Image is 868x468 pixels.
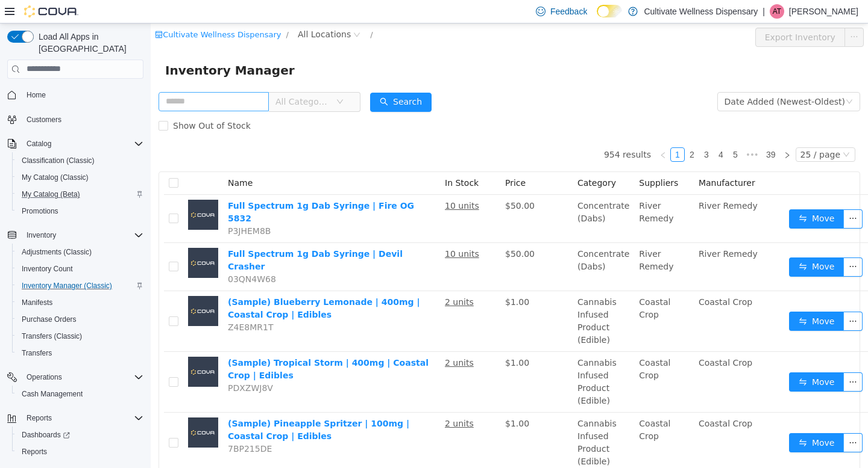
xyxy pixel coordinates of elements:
[12,169,148,186] button: My Catalog (Classic)
[27,230,56,240] span: Inventory
[488,274,520,296] span: Coastal Crop
[638,410,694,429] button: icon: swapMove
[17,187,85,202] a: My Catalog (Beta)
[548,226,607,235] span: River Remedy
[17,428,75,442] a: Dashboards
[22,137,143,151] span: Catalog
[578,125,591,138] a: 5
[692,128,699,136] i: icon: down
[548,395,602,405] span: Coastal Crop
[597,5,622,17] input: Dark Mode
[638,186,694,205] button: icon: swapMove
[77,360,122,369] span: PDXZWJ8V
[22,156,95,165] span: Classification (Classic)
[509,128,516,135] i: icon: left
[354,226,384,235] span: $50.00
[77,420,121,430] span: 7BP215DE
[22,88,51,102] a: Home
[605,4,694,23] button: Export Inventory
[17,295,143,310] span: Manifests
[77,395,259,417] a: (Sample) Pineapple Spritzer | 100mg | Coastal Crop | Edibles
[77,251,125,260] span: 03QN4W68
[22,348,52,358] span: Transfers
[549,125,562,138] a: 3
[12,244,148,260] button: Adjustments (Classic)
[12,152,148,169] button: Classification (Classic)
[549,124,563,138] li: 3
[77,155,102,164] span: Name
[577,124,592,138] li: 5
[574,69,694,87] div: Date Added (Newest-Oldest)
[22,430,70,440] span: Dashboards
[488,155,527,164] span: Suppliers
[694,4,713,23] button: icon: ellipsis
[22,370,67,384] button: Operations
[773,4,781,19] span: AT
[17,312,81,327] a: Purchase Orders
[12,186,148,203] button: My Catalog (Beta)
[77,274,269,296] a: (Sample) Blueberry Lemonade | 400mg | Coastal Crop | Edibles
[294,226,329,235] u: 10 units
[37,394,68,424] img: (Sample) Pineapple Spritzer | 100mg | Coastal Crop | Edibles placeholder
[17,187,143,202] span: My Catalog (Beta)
[125,72,180,84] span: All Categories
[354,177,384,187] span: $50.00
[22,331,82,341] span: Transfers (Classic)
[422,220,483,268] td: Concentrate (Dabs)
[548,274,602,283] span: Coastal Crop
[22,173,89,182] span: My Catalog (Classic)
[17,329,87,343] a: Transfers (Classic)
[354,334,379,344] span: $1.00
[488,395,520,417] span: Coastal Crop
[2,86,148,103] button: Home
[17,346,57,360] a: Transfers
[294,334,323,344] u: 2 units
[22,87,143,102] span: Home
[548,177,607,187] span: River Remedy
[14,37,151,57] span: Inventory Manager
[27,90,46,100] span: Home
[564,125,577,138] a: 4
[77,177,263,200] a: Full Spectrum 1g Dab Syringe | Fire OG 5832
[22,264,73,274] span: Inventory Count
[354,395,379,405] span: $1.00
[136,7,138,16] span: /
[22,137,56,151] button: Catalog
[12,203,148,220] button: Promotions
[27,139,51,149] span: Catalog
[12,345,148,362] button: Transfers
[22,411,57,425] button: Reports
[294,155,328,164] span: In Stock
[693,186,712,205] button: icon: ellipsis
[548,334,602,344] span: Coastal Crop
[186,75,193,83] i: icon: down
[22,370,143,384] span: Operations
[550,5,587,17] span: Feedback
[17,346,143,360] span: Transfers
[17,279,117,293] a: Inventory Manager (Classic)
[17,445,143,459] span: Reports
[422,171,483,220] td: Concentrate (Dabs)
[22,447,47,457] span: Reports
[22,228,143,242] span: Inventory
[17,279,143,293] span: Inventory Manager (Classic)
[4,7,12,15] i: icon: shop
[12,277,148,294] button: Inventory Manager (Classic)
[488,334,520,357] span: Coastal Crop
[22,247,92,257] span: Adjustments (Classic)
[693,410,712,429] button: icon: ellipsis
[2,135,148,152] button: Catalog
[37,272,68,303] img: (Sample) Blueberry Lemonade | 400mg | Coastal Crop | Edibles placeholder
[17,387,87,401] a: Cash Management
[12,443,148,460] button: Reports
[22,112,143,127] span: Customers
[638,349,694,368] button: icon: swapMove
[693,234,712,253] button: icon: ellipsis
[488,226,523,248] span: River Remedy
[219,7,222,16] span: /
[37,176,68,206] img: Full Spectrum 1g Dab Syringe | Fire OG 5832 placeholder
[629,124,644,138] li: Next Page
[12,386,148,402] button: Cash Management
[2,111,148,128] button: Customers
